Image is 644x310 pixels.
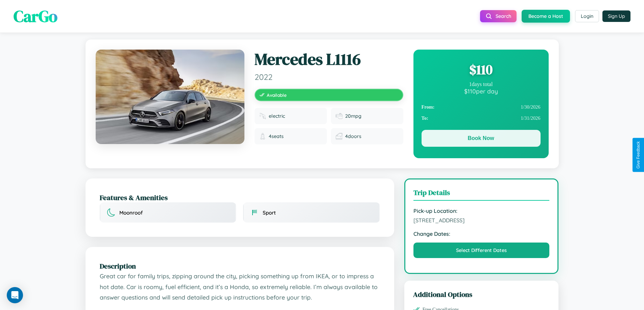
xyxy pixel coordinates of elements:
div: Open Intercom Messenger [7,287,23,303]
p: Great car for family trips, zipping around the city, picking something up from IKEA, or to impres... [100,271,380,303]
h2: Description [100,261,380,271]
span: [STREET_ADDRESS] [413,217,550,224]
strong: To: [422,115,428,121]
strong: From: [422,104,435,110]
img: Fuel efficiency [336,113,342,119]
div: 1 / 31 / 2026 [422,113,541,124]
div: $ 110 [422,60,541,79]
img: Mercedes L1116 2022 [96,50,244,144]
div: 1 / 30 / 2026 [422,102,541,113]
span: 4 seats [269,133,284,139]
img: Fuel type [259,113,266,119]
span: 4 doors [345,133,361,139]
span: Search [496,13,511,19]
button: Search [480,10,517,22]
span: Moonroof [119,209,143,216]
span: 2022 [255,72,403,82]
span: Sport [263,209,276,216]
div: 1 days total [422,81,541,87]
span: 20 mpg [345,113,361,119]
span: Available [267,92,287,98]
h2: Features & Amenities [100,193,380,202]
button: Book Now [422,130,541,147]
button: Sign Up [602,10,630,22]
strong: Pick-up Location: [413,207,550,214]
button: Login [575,10,599,22]
span: CarGo [14,5,57,27]
h1: Mercedes L1116 [255,50,403,69]
button: Become a Host [522,10,570,23]
button: Select Different Dates [413,243,550,258]
img: Doors [336,133,342,140]
div: $ 110 per day [422,87,541,95]
div: Give Feedback [636,141,641,169]
h3: Additional Options [413,289,550,299]
h3: Trip Details [413,188,550,201]
span: electric [269,113,285,119]
img: Seats [259,133,266,140]
strong: Change Dates: [413,230,550,237]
